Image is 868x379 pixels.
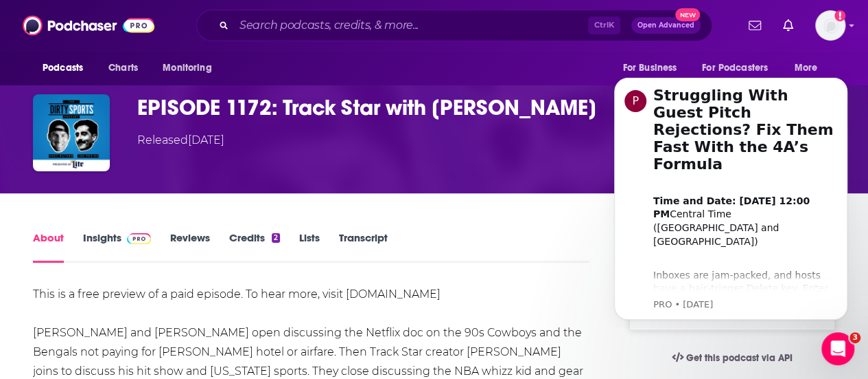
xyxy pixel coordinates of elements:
[339,231,388,263] a: Transcript
[815,10,845,41] img: User Profile
[661,341,804,375] a: Get this podcast via API
[594,65,868,328] iframe: Intercom notifications message
[99,55,146,81] a: Charts
[849,332,860,343] span: 3
[83,231,151,263] a: InsightsPodchaser Pro
[196,10,712,41] div: Search podcasts, credits, & more...
[234,14,588,36] input: Search podcasts, credits, & more...
[622,58,677,78] span: For Business
[637,22,694,29] span: Open Advanced
[33,231,64,263] a: About
[23,12,154,39] img: Podchaser - Follow, Share and Rate Podcasts
[137,132,224,149] div: Released [DATE]
[272,233,280,243] div: 2
[702,58,768,78] span: For Podcasters
[777,14,799,37] a: Show notifications dropdown
[785,55,835,81] button: open menu
[613,55,694,81] button: open menu
[60,190,244,378] div: Inboxes are jam‑packed, and hosts have a hair‑trigger Delete key. Enter the 4A’s Formula—Actionab...
[795,58,818,78] span: More
[299,231,320,263] a: Lists
[815,10,845,41] span: Logged in as josefine.kals
[60,233,244,246] p: Message from PRO, sent 10w ago
[693,55,788,81] button: open menu
[675,8,700,21] span: New
[137,94,607,121] h1: EPISODE 1172: Track Star with Jack Coyne
[743,14,766,37] a: Show notifications dropdown
[43,58,83,78] span: Podcasts
[815,10,845,41] button: Show profile menu
[163,58,211,78] span: Monitoring
[588,17,620,34] span: Ctrl K
[108,58,138,78] span: Charts
[821,332,854,365] iframe: Intercom live chat
[127,233,151,244] img: Podchaser Pro
[170,231,210,263] a: Reviews
[631,17,701,34] button: Open AdvancedNew
[33,94,110,171] img: EPISODE 1172: Track Star with Jack Coyne
[153,55,229,81] button: open menu
[33,55,101,81] button: open menu
[686,352,793,364] span: Get this podcast via API
[834,10,845,21] svg: Add a profile image
[229,231,280,263] a: Credits2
